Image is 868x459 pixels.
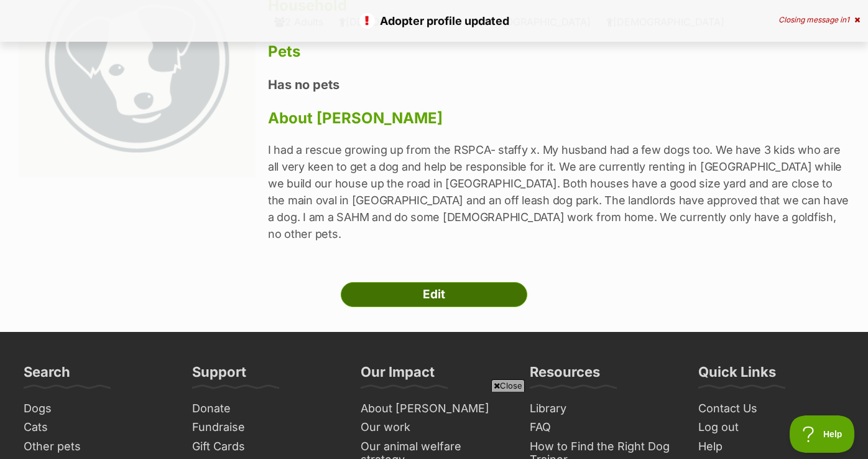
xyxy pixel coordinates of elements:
[698,363,776,388] h3: Quick Links
[693,418,849,437] a: Log out
[790,415,856,453] iframe: Help Scout Beacon - Open
[187,399,343,419] a: Donate
[12,12,856,29] p: Adopter profile updated
[19,418,175,437] a: Cats
[693,399,849,419] a: Contact Us
[778,16,860,24] div: Closing message in
[268,77,849,93] h4: Has no pets
[24,363,70,388] h3: Search
[187,418,343,437] a: Fundraise
[268,141,849,242] p: I had a rescue growing up from the RSPCA- staffy x. My husband had a few dogs too. We have 3 kids...
[268,43,849,60] h3: Pets
[846,15,849,24] span: 1
[693,437,849,457] a: Help
[268,110,849,127] h3: About [PERSON_NAME]
[208,397,660,453] iframe: Advertisement
[187,437,343,457] a: Gift Cards
[341,282,527,307] a: Edit
[361,363,435,388] h3: Our Impact
[491,379,525,392] span: Close
[530,363,600,388] h3: Resources
[19,399,175,419] a: Dogs
[192,363,246,388] h3: Support
[19,437,175,457] a: Other pets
